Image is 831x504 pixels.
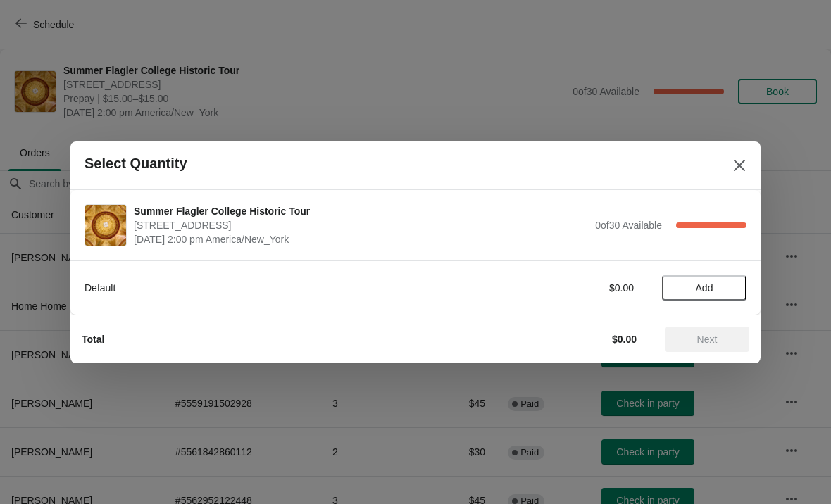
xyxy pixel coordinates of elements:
button: Close [727,153,752,178]
span: Summer Flagler College Historic Tour [134,204,588,218]
span: 0 of 30 Available [595,220,662,231]
span: Add [696,282,713,294]
strong: $0.00 [612,334,637,345]
span: [STREET_ADDRESS] [134,218,588,232]
strong: Total [82,334,104,345]
div: $0.00 [504,281,634,295]
span: [DATE] 2:00 pm America/New_York [134,232,588,246]
h2: Select Quantity [85,156,187,172]
button: Add [662,275,746,301]
img: Summer Flagler College Historic Tour | 74 King Street, St. Augustine, FL, USA | September 16 | 2:... [85,205,126,246]
div: Default [85,281,475,295]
